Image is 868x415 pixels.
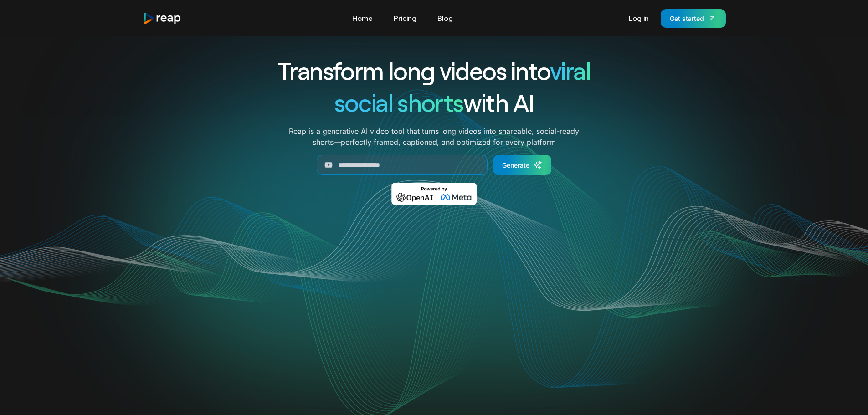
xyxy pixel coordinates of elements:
img: Powered by OpenAI & Meta [391,183,477,205]
div: Generate [502,160,529,170]
a: Generate [493,155,551,175]
a: Log in [624,11,653,26]
span: social shorts [334,87,463,117]
a: Blog [433,11,457,26]
video: Your browser does not support the video tag. [251,218,617,402]
h1: Transform long videos into [245,55,624,87]
p: Reap is a generative AI video tool that turns long videos into shareable, social-ready shorts—per... [289,126,579,148]
a: home [143,12,182,25]
div: Get started [670,14,704,23]
span: viral [550,56,591,85]
h1: with AI [245,87,624,118]
a: Pricing [389,11,421,26]
form: Generate Form [245,155,624,175]
a: Get started [661,9,726,28]
a: Home [348,11,377,26]
img: reap logo [143,12,182,25]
